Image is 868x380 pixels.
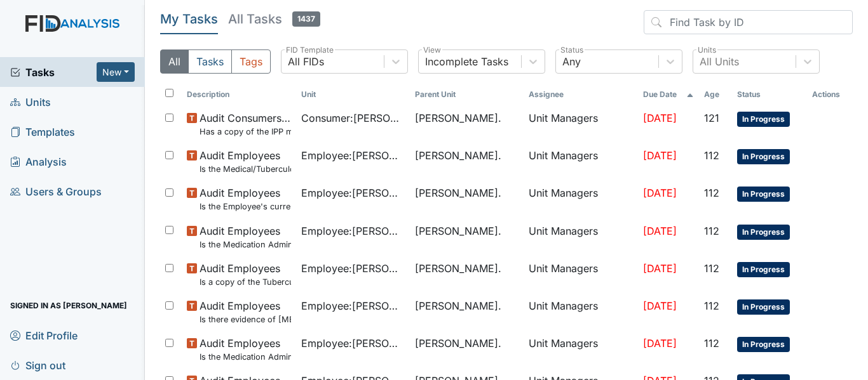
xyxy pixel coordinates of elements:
span: Audit Employees Is the Medication Administration certificate found in the file? [200,223,290,251]
span: Consumer : [PERSON_NAME] [301,110,405,126]
td: Unit Managers [524,143,637,180]
span: In Progress [737,262,790,277]
a: Tasks [10,65,97,80]
th: Toggle SortBy [732,84,807,105]
span: 1437 [292,11,320,27]
span: In Progress [737,299,790,315]
span: Audit Employees Is the Medical/Tuberculosis Assessment updated annually? [200,148,290,175]
span: In Progress [737,187,790,202]
h5: All Tasks [228,10,320,28]
td: Unit Managers [524,180,637,218]
td: Unit Managers [524,331,637,368]
span: 112 [704,337,719,350]
span: In Progress [737,225,790,240]
span: Employee : [PERSON_NAME] [PERSON_NAME] [301,261,405,276]
span: 112 [704,149,719,162]
input: Toggle All Rows Selected [165,89,173,97]
td: Unit Managers [524,293,637,331]
span: [DATE] [643,187,677,199]
span: Templates [10,122,75,141]
span: Units [10,92,51,112]
span: [PERSON_NAME]. [415,148,501,163]
button: Tasks [188,49,232,74]
span: 112 [704,299,719,312]
span: Sign out [10,355,65,375]
span: [PERSON_NAME]. [415,185,501,200]
span: [PERSON_NAME]. [415,223,501,239]
span: [DATE] [643,112,677,124]
span: Analysis [10,152,67,171]
span: Employee : [PERSON_NAME] [301,148,405,163]
span: [PERSON_NAME]. [415,110,501,126]
small: Is a copy of the Tuberculosis Test in the file? [200,276,290,288]
span: In Progress [737,112,790,127]
td: Unit Managers [524,218,637,256]
span: Employee : [PERSON_NAME] [PERSON_NAME] [301,298,405,313]
span: 121 [704,112,719,124]
span: Signed in as [PERSON_NAME] [10,296,127,315]
div: Incomplete Tasks [425,54,508,69]
small: Is the Medication Administration certificate found in the file? [200,239,290,251]
span: Audit Employees Is a copy of the Tuberculosis Test in the file? [200,261,290,288]
span: [DATE] [643,337,677,350]
small: Is the Employee's current annual Performance Evaluation on file? [200,200,290,213]
td: Unit Managers [524,256,637,293]
th: Toggle SortBy [699,84,731,105]
span: Employee : [PERSON_NAME] [PERSON_NAME] [301,336,405,351]
button: Tags [231,49,271,74]
span: In Progress [737,149,790,164]
th: Assignee [524,84,637,105]
span: Employee : [PERSON_NAME] [301,185,405,200]
span: Audit Employees Is the Medication Administration Test and 2 observation checklist (hire after 10/... [200,336,290,363]
span: 112 [704,262,719,275]
div: All FIDs [288,54,324,69]
span: Edit Profile [10,325,78,345]
span: Audit Employees Is there evidence of drug test (probationary within 90 days and post accident)? [200,298,290,325]
td: Unit Managers [524,105,637,143]
h5: My Tasks [160,10,218,28]
th: Actions [807,84,853,105]
span: [PERSON_NAME]. [415,261,501,276]
span: [DATE] [643,149,677,162]
span: Employee : [PERSON_NAME] [PERSON_NAME] [301,223,405,239]
span: Audit Consumers Charts Has a copy of the IPP meeting been sent to the Parent/Guardian within 30 d... [200,110,290,138]
small: Is there evidence of [MEDICAL_DATA] (probationary [DATE] and post accident)? [200,313,290,325]
span: 112 [704,187,719,199]
th: Toggle SortBy [296,84,410,105]
small: Is the Medical/Tuberculosis Assessment updated annually? [200,163,290,175]
span: [DATE] [643,225,677,237]
span: Audit Employees Is the Employee's current annual Performance Evaluation on file? [200,185,290,213]
div: All Units [700,54,739,69]
small: Is the Medication Administration Test and 2 observation checklist (hire after 10/07) found in the... [200,351,290,363]
button: All [160,49,189,74]
span: Users & Groups [10,181,102,201]
small: Has a copy of the IPP meeting been sent to the Parent/Guardian [DATE] of the meeting? [200,126,290,138]
th: Toggle SortBy [410,84,524,105]
span: [DATE] [643,299,677,312]
div: Any [562,54,581,69]
span: [DATE] [643,262,677,275]
span: 112 [704,225,719,237]
span: In Progress [737,337,790,352]
span: [PERSON_NAME]. [415,298,501,313]
div: Type filter [160,49,271,74]
th: Toggle SortBy [182,84,295,105]
th: Toggle SortBy [638,84,700,105]
button: New [97,62,135,82]
span: [PERSON_NAME]. [415,336,501,351]
input: Find Task by ID [644,10,853,34]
